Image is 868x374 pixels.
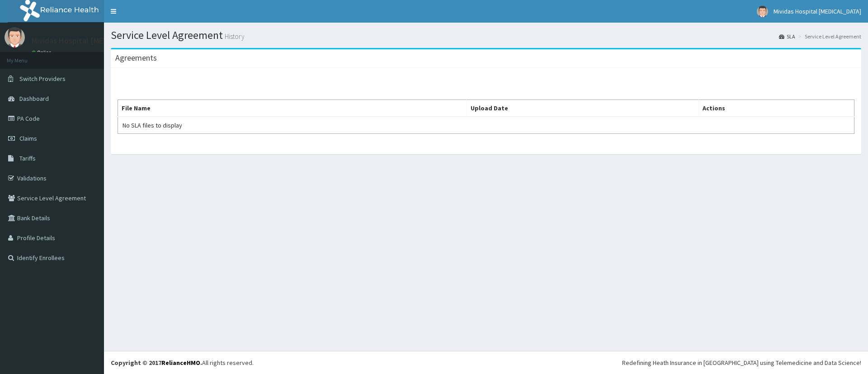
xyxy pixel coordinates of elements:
[757,6,768,17] img: User Image
[622,358,861,367] div: Redefining Heath Insurance in [GEOGRAPHIC_DATA] using Telemedicine and Data Science!
[104,351,868,374] footer: All rights reserved.
[223,33,245,40] small: History
[19,75,66,83] span: Switch Providers
[19,95,49,103] span: Dashboard
[32,37,150,45] p: Mividas Hospital [MEDICAL_DATA]
[123,121,182,129] span: No SLA files to display
[796,33,861,40] li: Service Level Agreement
[779,33,795,40] a: SLA
[118,100,467,117] th: File Name
[699,100,854,117] th: Actions
[19,154,36,162] span: Tariffs
[19,134,37,142] span: Claims
[115,54,157,62] h3: Agreements
[111,359,202,367] strong: Copyright © 2017 .
[32,49,53,56] a: Online
[5,27,25,47] img: User Image
[111,29,861,41] h1: Service Level Agreement
[467,100,699,117] th: Upload Date
[774,7,861,15] span: Mividas Hospital [MEDICAL_DATA]
[161,359,200,367] a: RelianceHMO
